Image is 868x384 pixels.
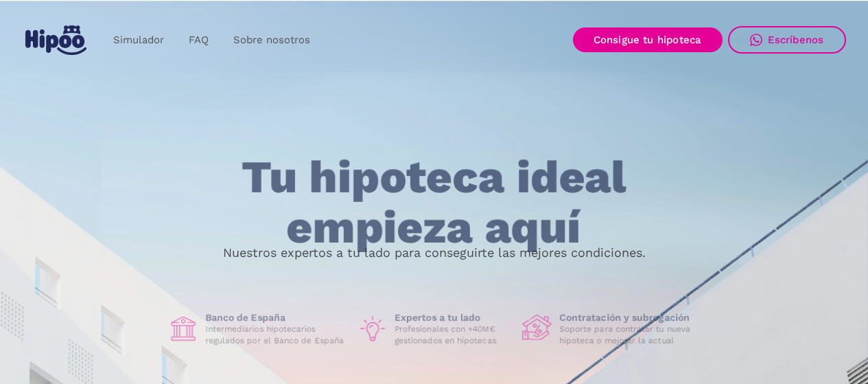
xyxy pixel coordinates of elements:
[176,27,221,54] a: FAQ
[728,26,846,54] a: Escríbenos
[101,27,176,54] a: Simulador
[205,312,347,324] h1: Banco de España
[559,312,701,324] h1: Contratación y subrogación
[205,324,347,346] p: Intermediarios hipotecarios regulados por el Banco de España
[221,27,322,54] a: Sobre nosotros
[573,27,723,52] a: Consigue tu hipoteca
[23,20,90,60] a: home
[395,312,511,324] h1: Expertos a tu lado
[223,247,646,258] p: Nuestros expertos a tu lado para conseguirte las mejores condiciones.
[768,34,824,46] div: Escríbenos
[559,324,701,346] p: Soporte para contratar tu nueva hipoteca o mejorar la actual
[174,153,694,252] h1: Tu hipoteca ideal empieza aquí
[395,324,511,346] p: Profesionales con +40M€ gestionados en hipotecas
